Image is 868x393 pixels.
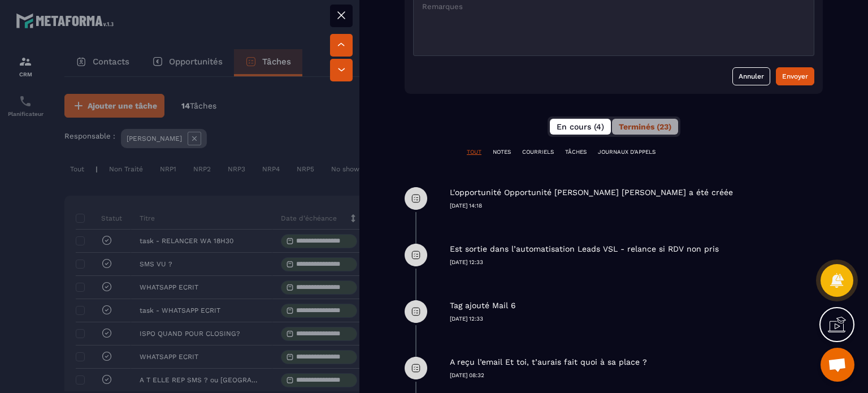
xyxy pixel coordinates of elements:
[776,67,814,85] button: Envoyer
[557,122,604,131] span: En cours (4)
[450,258,823,266] p: [DATE] 12:33
[493,148,511,156] p: NOTES
[565,148,587,156] p: TÂCHES
[450,357,647,368] p: A reçu l’email Et toi, t’aurais fait quoi à sa place ?
[612,119,678,135] button: Terminés (23)
[598,148,656,156] p: JOURNAUX D'APPELS
[450,300,516,311] p: Tag ajouté Mail 6
[522,148,554,156] p: COURRIELS
[450,372,823,379] p: [DATE] 08:32
[821,348,854,382] div: Ouvrir le chat
[450,244,719,254] p: Est sortie dans l’automatisation Leads VSL - relance si RDV non pris
[550,119,611,135] button: En cours (4)
[450,315,823,323] p: [DATE] 12:33
[450,202,823,210] p: [DATE] 14:18
[467,148,481,156] p: TOUT
[732,67,770,85] button: Annuler
[450,187,733,198] p: L'opportunité Opportunité [PERSON_NAME] [PERSON_NAME] a été créée
[782,71,808,82] div: Envoyer
[619,122,671,131] span: Terminés (23)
